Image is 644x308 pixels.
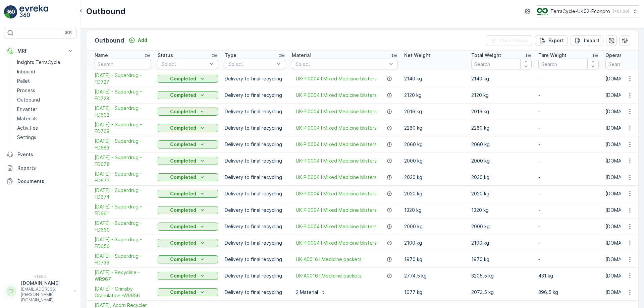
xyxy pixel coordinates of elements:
[471,272,532,279] p: 3205.5 kg
[404,108,465,115] p: 2016 kg
[170,125,196,131] p: Completed
[471,75,532,82] p: 2140 kg
[292,52,311,59] p: Material
[471,125,532,131] p: 2280 kg
[170,256,196,263] p: Completed
[95,154,151,168] a: 12.06.2025 - Superdrug - FD678
[404,125,465,131] p: 2280 kg
[19,5,48,19] img: logo_light-DOdMpM7g.png
[158,239,218,247] button: Completed
[584,37,599,44] p: Import
[613,9,629,14] p: ( +01:00 )
[225,141,285,148] p: Delivery to final recycling
[296,190,377,197] a: UK-PI0004 I Mixed Medicine blisters
[296,174,377,181] a: UK-PI0004 I Mixed Medicine blisters
[296,92,377,99] a: UK-PI0004 I Mixed Medicine blisters
[537,5,639,17] button: TerraCycle-UK02-Econpro(+01:00)
[471,240,532,246] p: 2100 kg
[17,115,38,122] p: Materials
[95,286,151,299] a: 12.08.2025 - Grimsby Granulation -WR956
[21,287,70,303] p: [EMAIL_ADDRESS][PERSON_NAME][DOMAIN_NAME]
[14,123,76,133] a: Activities
[170,240,196,246] p: Completed
[170,108,196,115] p: Completed
[170,207,196,213] p: Completed
[404,240,465,246] p: 2100 kg
[225,125,285,131] p: Delivery to final recycling
[17,178,74,185] p: Documents
[95,105,151,118] span: [DATE] - Superdrug - FD692
[14,86,76,95] a: Process
[538,256,599,263] p: -
[486,35,532,46] button: Clear Filters
[471,59,532,69] input: Search
[225,174,285,181] p: Delivery to final recycling
[17,165,74,171] p: Reports
[296,240,377,246] a: UK-PI0004 I Mixed Medicine blisters
[158,223,218,231] button: Completed
[17,97,40,103] p: Outbound
[537,8,548,15] img: terracycle_logo_wKaHoWT.png
[225,240,285,246] p: Delivery to final recycling
[14,76,76,86] a: Pallet
[170,174,196,181] p: Completed
[138,37,147,44] p: Add
[95,203,151,217] span: [DATE] - Superdrug - FD661
[404,158,465,164] p: 2000 kg
[404,75,465,82] p: 2140 kg
[158,272,218,280] button: Completed
[225,190,285,197] p: Delivery to final recycling
[14,114,76,123] a: Materials
[471,52,501,59] p: Total Weight
[14,133,76,142] a: Settings
[4,148,76,161] a: Events
[538,272,599,279] p: 431 kg
[158,75,218,83] button: Completed
[548,37,564,44] p: Export
[296,272,362,279] a: UK-A0016 I Medicine packets
[538,108,599,115] p: -
[95,121,151,135] span: [DATE] - Superdrug - FD709
[17,48,63,54] p: MRF
[95,187,151,200] span: [DATE] - Superdrug - FD674
[296,158,377,164] span: UK-PI0004 I Mixed Medicine blisters
[95,154,151,168] span: [DATE] - Superdrug - FD678
[95,138,151,151] a: 18.06.2025 - Superdrug - FD683
[170,158,196,164] p: Completed
[225,223,285,230] p: Delivery to final recycling
[471,108,532,115] p: 2016 kg
[95,88,151,102] span: [DATE] - Superdrug - FD723
[95,105,151,118] a: 07.07.2025 - Superdrug - FD692
[4,161,76,175] a: Reports
[170,75,196,82] p: Completed
[4,5,17,19] img: logo
[296,141,377,148] span: UK-PI0004 I Mixed Medicine blisters
[95,220,151,233] span: [DATE] - Superdrug - FD660
[471,92,532,99] p: 2120 kg
[14,58,76,67] a: Insights TerraCycle
[95,187,151,200] a: 02.06.2025 - Superdrug - FD674
[158,157,218,165] button: Completed
[17,106,37,113] p: Envanter
[296,108,377,115] a: UK-PI0004 I Mixed Medicine blisters
[535,35,568,46] button: Export
[296,207,377,213] a: UK-PI0004 I Mixed Medicine blisters
[14,105,76,114] a: Envanter
[4,274,76,279] span: v 1.50.2
[158,255,218,263] button: Completed
[296,125,377,131] a: UK-PI0004 I Mixed Medicine blisters
[296,223,377,230] span: UK-PI0004 I Mixed Medicine blisters
[538,174,599,181] p: -
[17,59,60,66] p: Insights TerraCycle
[14,95,76,105] a: Outbound
[170,272,196,279] p: Completed
[4,175,76,188] a: Documents
[404,289,465,296] p: 1677 kg
[605,52,626,59] p: Operator
[296,75,377,82] span: UK-PI0004 I Mixed Medicine blisters
[158,206,218,214] button: Completed
[538,75,599,82] p: -
[4,44,76,58] button: MRF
